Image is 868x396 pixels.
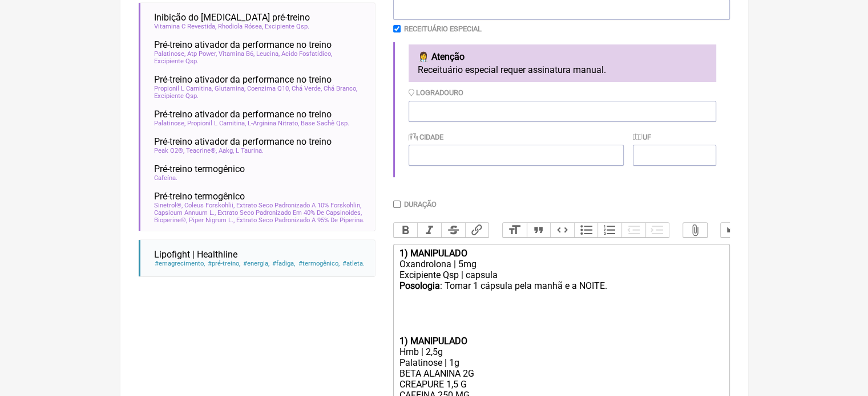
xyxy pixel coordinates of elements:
[154,136,332,147] span: Pré-treino ativador da performance no treino
[154,174,177,182] span: Cafeína
[292,85,322,92] span: Chá Verde
[154,202,183,209] span: Sinetrol®
[187,120,246,127] span: Propionil L Carnitina
[154,85,213,92] span: Propionil L Carnitina
[574,223,598,238] button: Bullets
[154,58,199,65] span: Excipiente Qsp
[154,74,332,85] span: Pré-treino ativador da performance no treino
[404,25,482,33] label: Receituário Especial
[218,23,263,30] span: Rhodiola Rósea
[597,223,621,238] button: Numbers
[154,260,205,267] span: emagrecimento
[399,346,723,357] div: Hmb | 2,5g
[621,223,645,238] button: Decrease Level
[281,50,332,58] span: Acido Fosfatídico
[633,133,651,141] label: UF
[404,200,437,209] label: Duração
[645,223,669,238] button: Increase Level
[247,85,290,92] span: Coenzima Q10
[465,223,489,238] button: Link
[207,260,241,267] span: pré-treino
[394,223,418,238] button: Bold
[399,248,467,259] strong: 1) MANIPULADO
[154,92,199,100] span: Excipiente Qsp
[187,50,217,58] span: Atp Power
[418,51,707,62] h4: 👩‍⚕️ Atenção
[301,120,349,127] span: Base Sachê Qsp
[186,147,217,154] span: Teacrine®
[399,270,723,280] div: Excipiente Qsp | capsula
[154,217,365,224] span: Bioperine®, Piper Nigrum L., Extrato Seco Padronizado A 95% De Piperina
[154,23,216,30] span: Vitamina C Revestida
[550,223,574,238] button: Code
[409,88,463,97] label: Logradouro
[527,223,551,238] button: Quote
[154,120,185,127] span: Palatinose
[243,260,270,267] span: energia
[399,357,723,368] div: Palatinose | 1g
[154,109,332,120] span: Pré-treino ativador da performance no treino
[248,120,299,127] span: L-Arginina Nitrato
[503,223,527,238] button: Heading
[219,50,255,58] span: Vitamina B6
[409,133,443,141] label: Cidade
[154,191,245,202] span: Pré-treino termogênico
[154,39,332,50] span: Pré-treino ativador da performance no treino
[399,280,723,303] div: : Tomar 1 cápsula pela manhã e a NOITE. ㅤ
[297,260,340,267] span: termogênico
[399,280,439,291] strong: Posologia
[154,50,185,58] span: Palatinose
[154,209,362,217] span: Capsicum Annuum L., Extrato Seco Padronizado Em 40% De Capsinoides
[256,50,280,58] span: Leucina
[154,12,310,23] span: Inibição do [MEDICAL_DATA] pré-treino
[418,64,707,75] p: Receituário especial requer assinatura manual.
[683,223,707,238] button: Attach Files
[399,259,723,270] div: Oxandrolona | 5mg
[721,223,745,238] button: Undo
[399,336,467,346] strong: 1) MANIPULADO
[441,223,465,238] button: Strikethrough
[154,249,237,260] span: Lipofight | Healthline
[324,85,357,92] span: Chá Branco
[342,260,365,267] span: atleta
[272,260,296,267] span: fadiga
[184,202,361,209] span: Coleus Forskohlii, Extrato Seco Padronizado A 10% Forskohlin
[154,147,184,154] span: Peak O2®
[219,147,234,154] span: Aakg
[265,23,309,30] span: Excipiente Qsp
[154,164,245,174] span: Pré-treino termogênico
[417,223,441,238] button: Italic
[215,85,245,92] span: Glutamina
[236,147,264,154] span: L Taurina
